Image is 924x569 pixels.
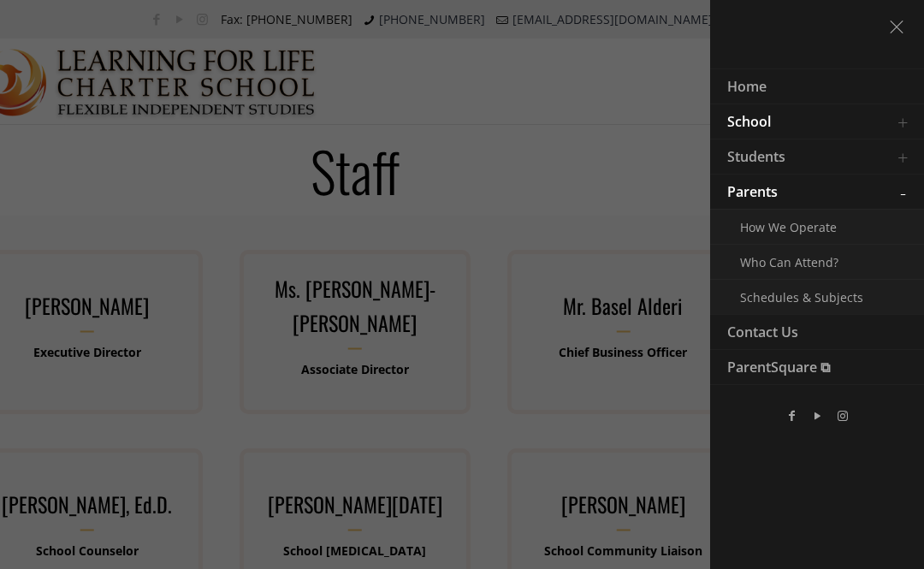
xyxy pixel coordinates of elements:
[710,245,881,279] a: Who Can Attend?
[779,402,805,430] a: Facebook icon
[727,182,778,201] span: Parents
[710,210,881,244] a: How We Operate
[710,350,881,384] a: ParentSquare ⧉
[710,68,924,385] div: main menu
[710,68,924,385] nav: Main menu
[884,11,913,40] a: menu close icon
[727,147,785,166] span: Students
[710,280,881,314] a: Schedules & Subjects
[710,104,881,139] a: School
[740,219,837,235] span: How We Operate
[885,139,920,174] a: Toggle submenu
[727,77,767,96] span: Home
[710,139,881,174] a: Students
[710,69,881,104] a: Home
[740,289,863,305] span: Schedules & Subjects
[740,254,838,270] span: Who Can Attend?
[727,402,907,430] ul: social menu
[885,104,920,139] a: Toggle submenu
[830,402,856,430] a: Instagram icon
[710,315,881,349] a: Contact Us
[804,402,830,430] a: YouTube icon
[727,112,771,131] span: School
[727,323,798,341] span: Contact Us
[727,358,830,376] span: ParentSquare ⧉
[710,175,881,209] a: Parents
[885,175,920,209] a: Toggle submenu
